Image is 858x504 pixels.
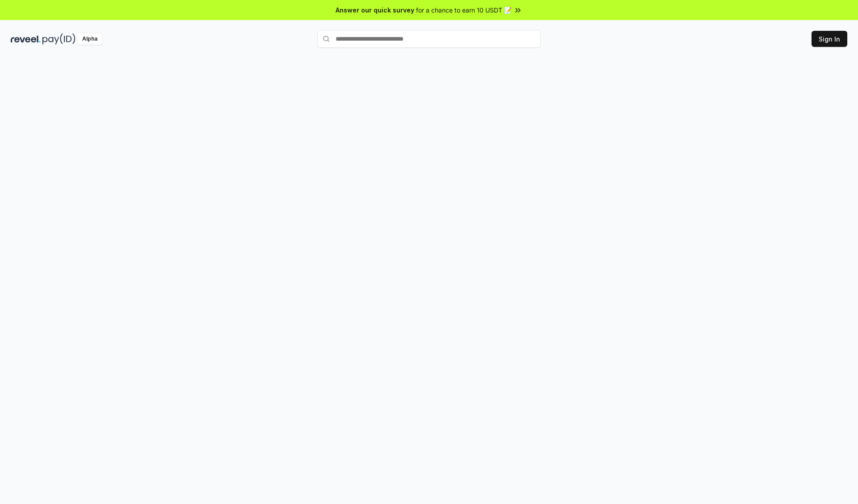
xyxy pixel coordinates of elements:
img: pay_id [42,33,76,45]
button: Sign In [812,31,847,47]
span: for a chance to earn 10 USDT 📝 [416,5,512,15]
img: reveel_dark [11,33,41,45]
span: Answer our quick survey [336,5,414,15]
div: Alpha [77,33,102,45]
